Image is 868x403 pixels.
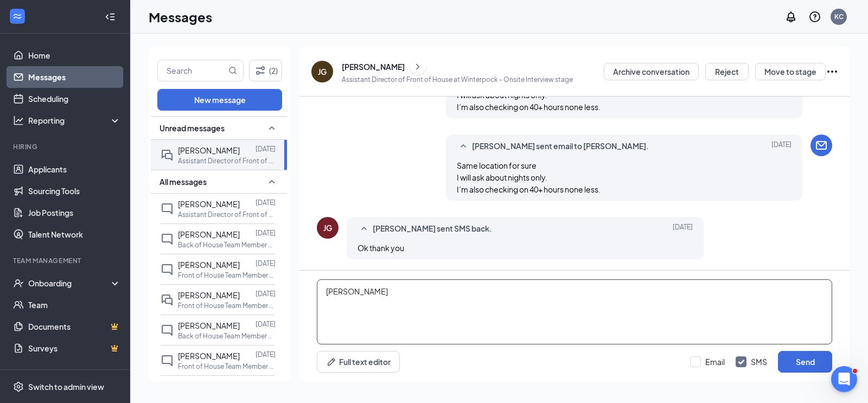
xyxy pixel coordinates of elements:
a: SurveysCrown [28,337,121,359]
input: Search [158,60,226,81]
span: [PERSON_NAME] sent email to [PERSON_NAME]. [472,140,649,153]
span: [PERSON_NAME] [178,145,240,155]
div: Switch to admin view [28,381,104,392]
span: Ok thank you [358,243,404,253]
svg: ChatInactive [161,233,174,246]
a: Team [28,294,121,316]
svg: Collapse [105,11,116,22]
span: [PERSON_NAME] [178,290,240,300]
svg: Filter [254,64,267,77]
svg: Notifications [784,10,797,23]
iframe: Intercom live chat [831,366,857,392]
svg: ChevronRight [412,60,423,73]
svg: SmallChevronUp [265,175,278,188]
span: [PERSON_NAME] [178,260,240,270]
p: [DATE] [256,259,276,268]
p: [DATE] [256,350,276,359]
div: Hiring [13,142,119,151]
div: KC [834,12,844,21]
button: Move to stage [755,63,826,80]
a: Talent Network [28,223,121,245]
a: Home [28,44,121,66]
h1: Messages [149,8,212,26]
a: Applicants [28,158,121,180]
button: Filter (2) [249,60,282,81]
svg: ChatInactive [161,263,174,276]
div: Onboarding [28,278,112,289]
svg: Settings [13,381,24,392]
p: [DATE] [256,319,276,329]
span: All messages [159,176,207,187]
span: [DATE] [673,222,693,235]
p: [DATE] [256,380,276,389]
svg: Ellipses [826,65,839,78]
span: Same location for sure I will ask about nights only. I’m also checking on 40+ hours none less. [457,161,601,194]
p: [DATE] [256,289,276,298]
button: Full text editorPen [317,351,400,373]
svg: Email [815,139,828,152]
svg: ChatInactive [161,324,174,337]
button: Send [778,351,832,373]
a: Messages [28,66,121,88]
svg: Analysis [13,115,24,126]
svg: DoubleChat [161,293,174,306]
a: Sourcing Tools [28,180,121,202]
a: Scheduling [28,88,121,110]
div: Reporting [28,115,122,126]
textarea: [PERSON_NAME] [317,279,832,344]
p: Back of House Team Member at [DEMOGRAPHIC_DATA]-fil-A Winterpock at [GEOGRAPHIC_DATA] [178,331,276,341]
span: [PERSON_NAME] [178,229,240,239]
div: [PERSON_NAME] [342,61,405,72]
p: [DATE] [256,144,276,153]
svg: Pen [326,356,337,367]
svg: SmallChevronUp [265,121,278,135]
p: Assistant Director of Front of House at [GEOGRAPHIC_DATA] [178,210,276,219]
a: DocumentsCrown [28,316,121,337]
span: Unread messages [159,123,225,133]
button: Archive conversation [604,63,699,80]
p: [DATE] [256,228,276,238]
p: Assistant Director of Front of House at [GEOGRAPHIC_DATA] [178,156,276,165]
p: [DATE] [256,198,276,207]
span: [DATE] [771,140,792,153]
p: Front of House Team Member at [DEMOGRAPHIC_DATA]-fil-A Winterpock at [GEOGRAPHIC_DATA] [178,271,276,280]
svg: WorkstreamLogo [12,11,23,22]
div: JG [318,66,327,77]
div: JG [323,222,332,233]
p: Assistant Director of Front of House at Winterpock - Onsite Interview stage [342,75,573,84]
svg: ChatInactive [161,202,174,215]
span: [PERSON_NAME] [178,321,240,330]
span: [PERSON_NAME] [178,199,240,209]
span: [PERSON_NAME] [178,351,240,361]
svg: QuestionInfo [808,10,821,23]
button: New message [157,89,282,111]
svg: ChatInactive [161,354,174,367]
span: [PERSON_NAME] sent SMS back. [373,222,492,235]
div: Team Management [13,256,119,265]
button: ChevronRight [410,59,426,75]
p: Front of House Team Member at [DEMOGRAPHIC_DATA]-fil-A Winterpock at [GEOGRAPHIC_DATA] [178,301,276,310]
svg: SmallChevronUp [457,140,470,153]
svg: MagnifyingGlass [228,66,237,75]
p: Back of House Team Member at [DEMOGRAPHIC_DATA]-fil-A Winterpock at [GEOGRAPHIC_DATA] [178,240,276,250]
a: Job Postings [28,202,121,223]
svg: UserCheck [13,278,24,289]
p: Front of House Team Member at [DEMOGRAPHIC_DATA]-fil-A Winterpock at [GEOGRAPHIC_DATA] [178,362,276,371]
svg: DoubleChat [161,149,174,162]
button: Reject [705,63,749,80]
svg: SmallChevronUp [358,222,371,235]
